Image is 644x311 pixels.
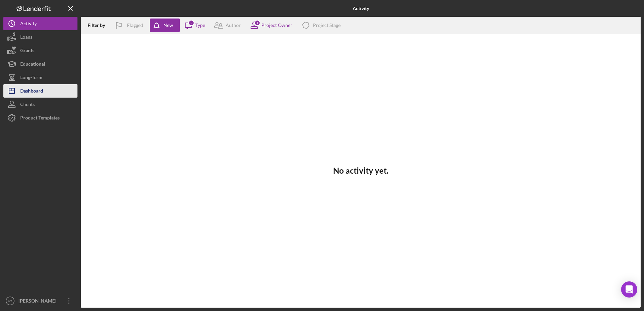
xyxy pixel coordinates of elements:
div: Type [195,23,205,28]
div: Filter by [88,23,110,28]
div: Project Owner [261,23,292,28]
button: Product Templates [3,111,77,125]
button: VT[PERSON_NAME] [3,294,77,308]
text: VT [8,299,12,303]
div: Clients [20,98,35,113]
div: Open Intercom Messenger [621,281,637,298]
button: Clients [3,98,77,111]
button: Long-Term [3,71,77,84]
div: Author [226,23,241,28]
button: Activity [3,17,77,30]
div: 3 [188,20,194,26]
div: New [163,19,173,32]
h3: No activity yet. [333,166,388,175]
div: 1 [254,20,260,26]
div: Project Stage [313,23,341,28]
button: Educational [3,57,77,71]
button: Grants [3,44,77,57]
div: Loans [20,30,32,45]
b: Activity [353,6,369,11]
button: Flagged [110,19,150,32]
div: Educational [20,57,45,72]
div: [PERSON_NAME] [17,294,61,309]
div: Product Templates [20,111,60,126]
div: Dashboard [20,84,43,99]
button: New [150,19,180,32]
div: Flagged [127,19,143,32]
div: Long-Term [20,71,42,86]
button: Loans [3,30,77,44]
button: Dashboard [3,84,77,98]
div: Activity [20,17,37,32]
div: Grants [20,44,34,59]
